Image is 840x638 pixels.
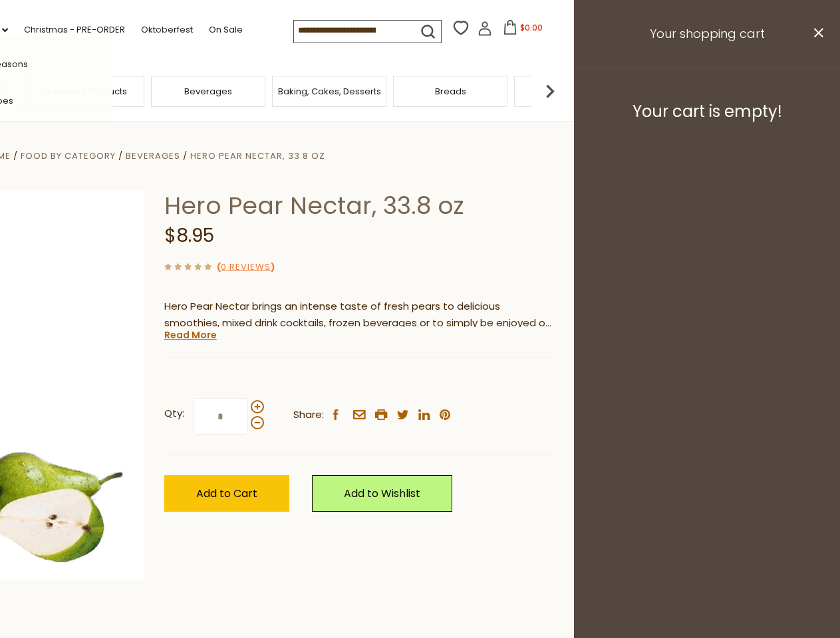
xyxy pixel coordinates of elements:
img: next arrow [537,78,563,104]
a: Read More [164,328,217,342]
span: ( ) [217,261,275,273]
span: $0.00 [520,22,543,33]
strong: Qty: [164,405,184,422]
a: On Sale [209,23,243,37]
a: Baking, Cakes, Desserts [278,86,381,96]
button: Add to Cart [164,475,289,512]
span: Add to Cart [196,486,257,501]
span: Share: [293,407,324,423]
a: Beverages [126,150,180,162]
button: $0.00 [495,20,551,40]
span: $8.95 [164,223,214,249]
a: Oktoberfest [141,23,193,37]
p: Hero Pear Nectar brings an intense taste of fresh pears to delicious smoothies, mixed drink cockt... [164,298,553,332]
a: Food By Category [21,150,116,162]
a: Christmas - PRE-ORDER [24,23,125,37]
a: Hero Pear Nectar, 33.8 oz [190,150,325,162]
a: Add to Wishlist [312,475,452,512]
a: 0 Reviews [221,261,271,274]
h3: Your cart is empty! [591,102,823,122]
a: Beverages [184,86,232,96]
input: Qty: [194,398,248,435]
a: Breads [435,86,466,96]
h1: Hero Pear Nectar, 33.8 oz [164,191,553,221]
